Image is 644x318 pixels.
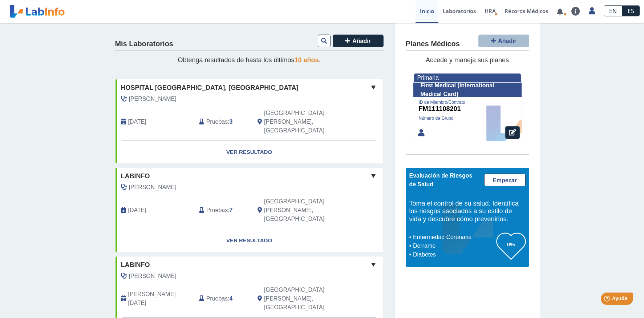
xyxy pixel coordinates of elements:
div: : [194,286,252,312]
h5: Toma el control de su salud. Identifica los riesgos asociados a su estilo de vida y descubre cómo... [409,200,526,223]
span: 10 años [295,56,319,64]
span: Añadir [352,38,371,44]
li: Derrame [411,242,497,250]
span: labinfo [121,171,150,181]
span: HRA [485,7,496,15]
span: Obtenga resultados de hasta los últimos . [178,56,320,64]
b: 4 [230,295,233,302]
span: 2021-10-12 [128,118,146,126]
h4: Mis Laboratorios [115,40,173,48]
span: Pruebas [206,118,228,126]
a: EN [604,5,622,16]
span: Miranda Delgado, Hector [129,183,177,192]
div: : [194,197,252,223]
button: Añadir [333,35,384,47]
span: 2021-01-15 [128,290,194,307]
span: Pruebas [206,206,228,215]
span: San Juan, PR [264,109,344,135]
span: Miranda Delgado, Hector [129,272,177,281]
b: 3 [230,119,233,125]
h3: 0% [497,240,526,249]
a: ES [622,5,640,16]
span: San Juan, PR [264,286,344,312]
h4: Planes Médicos [406,40,460,48]
span: Primaria [417,75,439,81]
span: labinfo [121,260,150,270]
b: 7 [230,207,233,213]
span: Pruebas [206,294,228,303]
span: Empezar [493,177,517,183]
span: Añadir [498,38,517,44]
span: Evaluación de Riesgos de Salud [409,172,473,187]
span: Hospital [GEOGRAPHIC_DATA], [GEOGRAPHIC_DATA] [121,83,299,93]
a: Empezar [484,174,526,186]
div: : [194,109,252,135]
span: San Juan, PR [264,197,344,223]
span: 2021-05-20 [128,206,146,215]
span: Accede y maneja sus planes [426,56,509,64]
a: Ver Resultado [116,229,383,252]
li: Diabetes [411,250,497,259]
li: Enfermedad Coronaria [411,233,497,242]
span: Escobar Rodriguez, Pedro [129,95,177,103]
a: Ver Resultado [116,141,383,164]
iframe: Help widget launcher [579,290,636,310]
button: Añadir [478,35,529,47]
